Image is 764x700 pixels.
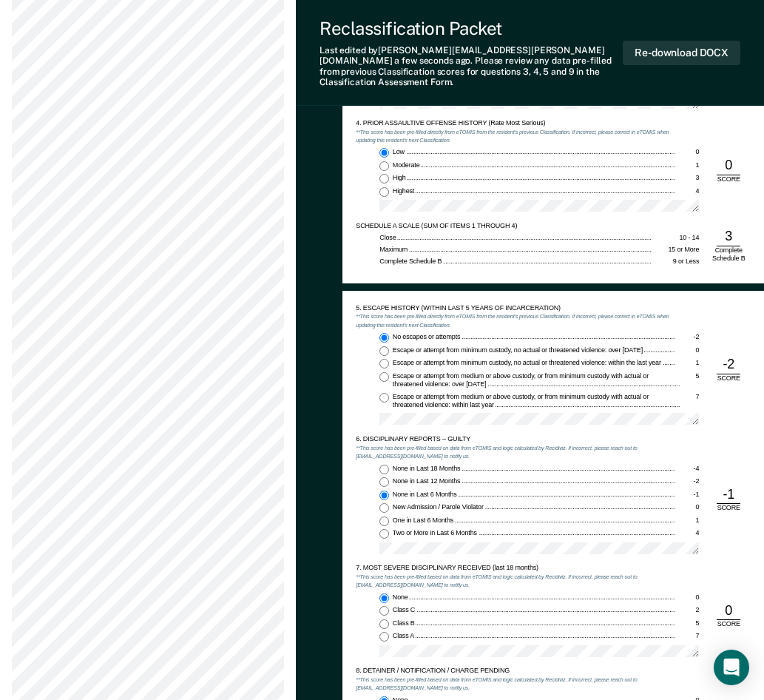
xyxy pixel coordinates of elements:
input: Moderate1 [379,161,389,171]
span: Class B [393,619,416,627]
div: SCORE [711,504,746,513]
div: -1 [675,491,699,499]
input: None in Last 18 Months-4 [379,465,389,474]
span: Class C [393,606,416,613]
input: High3 [379,174,389,184]
div: 9 or Less [652,258,699,266]
input: Two or More in Last 6 Months4 [379,529,389,539]
span: Escape or attempt from minimum custody, no actual or threatened violence: over [DATE] [393,346,644,354]
div: SCORE [711,175,746,184]
div: 0 [675,503,699,512]
div: 5 [680,372,699,381]
div: 0 [717,157,740,175]
span: Escape or attempt from minimum custody, no actual or threatened violence: within the last year [393,359,663,366]
input: Escape or attempt from minimum custody, no actual or threatened violence: over [DATE]0 [379,346,389,356]
div: Last edited by [PERSON_NAME][EMAIL_ADDRESS][PERSON_NAME][DOMAIN_NAME] . Please review any data pr... [320,45,623,88]
div: -2 [717,356,740,374]
span: None in Last 6 Months [393,491,459,498]
input: Escape or attempt from medium or above custody, or from minimum custody with actual or threatened... [379,372,389,382]
div: 3 [717,228,740,246]
div: Reclassification Packet [320,18,623,39]
div: 0 [675,148,699,157]
span: Moderate [393,161,422,169]
div: 1 [675,359,699,368]
em: **This score has been pre-filled directly from eTOMIS from the resident's previous Classification... [356,129,669,144]
div: 7 [680,393,700,402]
input: Escape or attempt from medium or above custody, or from minimum custody with actual or threatened... [379,393,389,403]
span: Two or More in Last 6 Months [393,529,479,536]
input: None0 [379,593,389,603]
input: Class C2 [379,606,389,616]
em: **This score has been pre-filled based on data from eTOMIS and logic calculated by Recidiviz. If ... [356,445,637,460]
div: 7. MOST SEVERE DISCIPLINARY RECEIVED (last 18 months) [356,564,675,573]
span: None in Last 12 Months [393,477,462,485]
div: 1 [675,516,699,525]
input: None in Last 12 Months-2 [379,477,389,487]
div: 15 or More [652,246,699,255]
span: New Admission / Parole Violator [393,503,485,511]
input: New Admission / Parole Violator0 [379,503,389,513]
span: Class A [393,632,416,639]
div: 4 [675,187,699,196]
span: High [393,174,408,181]
div: 4 [675,529,699,538]
em: **This score has been pre-filled based on data from eTOMIS and logic calculated by Recidiviz. If ... [356,573,637,589]
div: -2 [675,477,699,486]
div: SCHEDULE A SCALE (SUM OF ITEMS 1 THROUGH 4) [356,222,675,231]
div: -1 [717,486,740,504]
div: -4 [675,465,699,474]
span: Escape or attempt from medium or above custody, or from minimum custody with actual or threatened... [393,372,649,388]
span: Highest [393,187,416,195]
input: One in Last 6 Months1 [379,516,389,526]
span: Complete Schedule B [379,258,443,265]
div: 7 [675,632,699,641]
span: None in Last 18 Months [393,465,462,472]
span: a few seconds ago [394,55,470,66]
div: SCORE [711,620,746,629]
span: No escapes or attempts [393,333,462,340]
div: 1 [675,161,699,170]
input: Low0 [379,148,389,158]
em: **This score has been pre-filled directly from eTOMIS from the resident's previous Classification... [356,313,669,329]
span: One in Last 6 Months [393,516,455,524]
span: Close [379,234,397,241]
div: 4. PRIOR ASSAULTIVE OFFENSE HISTORY (Rate Most Serious) [356,119,675,128]
div: 10 - 14 [652,234,699,243]
div: 5 [675,619,699,628]
div: -2 [675,333,699,342]
input: None in Last 6 Months-1 [379,491,389,500]
div: SCORE [711,374,746,383]
button: Re-download DOCX [623,41,740,65]
input: Escape or attempt from minimum custody, no actual or threatened violence: within the last year1 [379,359,389,368]
div: 2 [675,606,699,615]
input: Class A7 [379,632,389,642]
div: 0 [675,346,699,355]
input: Class B5 [379,619,389,629]
div: 3 [675,174,699,183]
div: 0 [675,593,699,602]
input: Highest4 [379,187,389,197]
div: 8. DETAINER / NOTIFICATION / CHARGE PENDING [356,667,675,676]
span: Escape or attempt from medium or above custody, or from minimum custody with actual or threatened... [393,393,649,409]
div: 6. DISCIPLINARY REPORTS – GUILTY [356,435,675,444]
input: No escapes or attempts-2 [379,333,389,343]
div: Open Intercom Messenger [714,650,749,685]
span: Low [393,148,406,155]
div: 5. ESCAPE HISTORY (WITHIN LAST 5 YEARS OF INCARCERATION) [356,304,675,313]
span: None [393,593,410,601]
div: Complete Schedule B [711,246,746,263]
em: **This score has been pre-filled based on data from eTOMIS and logic calculated by Recidiviz. If ... [356,676,637,692]
div: 0 [717,602,740,620]
span: Maximum [379,246,409,253]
